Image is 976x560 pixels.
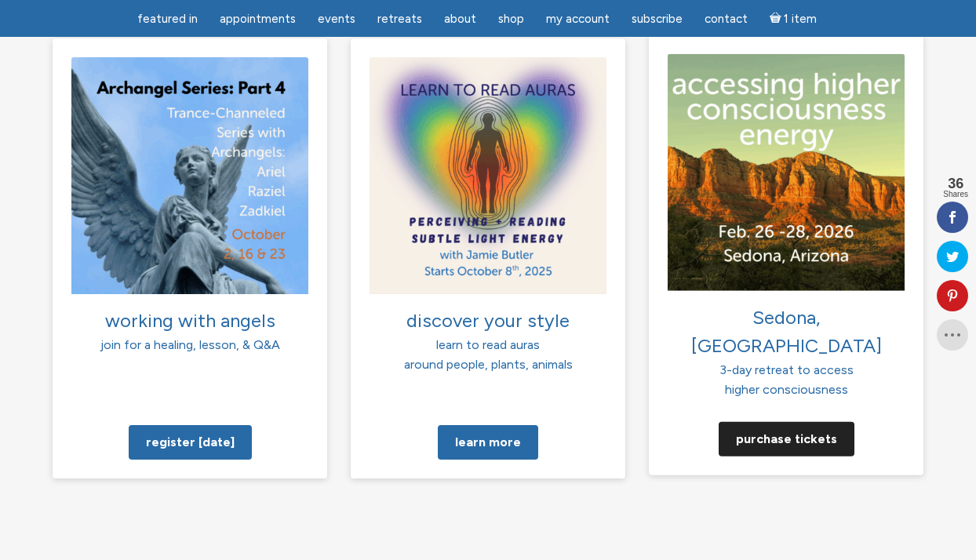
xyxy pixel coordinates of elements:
span: My Account [546,12,610,26]
span: working with angels [105,309,275,332]
span: higher consciousness [725,382,848,397]
a: Subscribe [622,4,692,35]
i: Cart [770,12,785,26]
span: About [444,12,476,26]
span: featured in [137,12,198,26]
span: 1 item [784,13,817,25]
span: Sedona, [GEOGRAPHIC_DATA] [691,305,882,356]
span: Events [318,12,355,26]
a: Events [308,4,365,35]
a: Purchase tickets [719,421,854,456]
span: Shop [498,12,524,26]
span: Appointments [220,12,296,26]
a: Retreats [368,4,432,35]
span: Retreats [377,12,422,26]
span: join for a healing, lesson, & Q&A [100,337,280,352]
span: Shares [943,191,968,198]
a: Contact [695,4,757,35]
span: discover your style [406,309,570,332]
span: Contact [705,12,748,26]
span: Subscribe [632,12,683,26]
span: 36 [943,176,968,191]
a: featured in [128,4,207,35]
span: 3-day retreat to access [719,362,854,376]
a: Cart1 item [760,2,827,35]
a: Shop [489,4,534,35]
span: around people, plants, animals [404,357,573,372]
a: Register [DATE] [129,425,252,460]
span: learn to read auras [436,337,540,352]
a: Learn more [438,425,538,460]
a: My Account [537,4,619,35]
a: About [435,4,486,35]
a: Appointments [210,4,305,35]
